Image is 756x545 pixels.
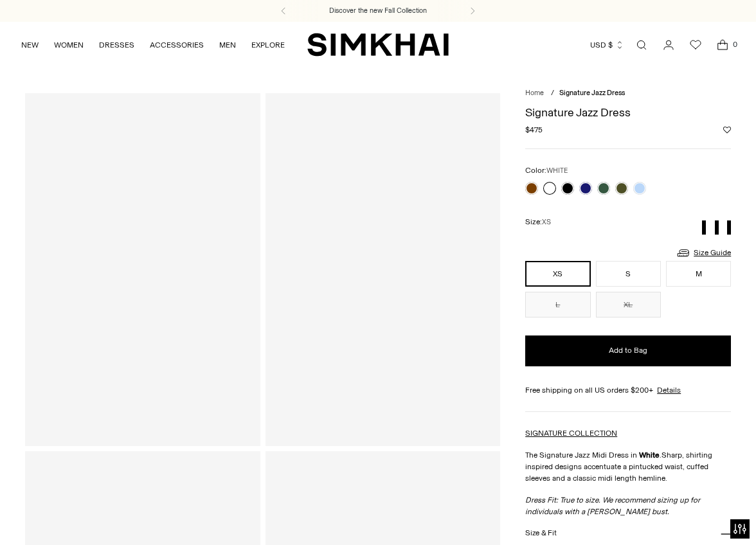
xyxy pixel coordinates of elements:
[525,384,731,396] div: Free shipping on all US orders $200+
[54,31,84,59] a: WOMEN
[99,31,134,59] a: DRESSES
[676,245,731,261] a: Size Guide
[525,449,731,484] p: The Signature Jazz Midi Dress in .
[525,451,712,483] span: Sharp, shirting inspired designs accentuate a pintucked waist, cuffed sleeves and a classic midi ...
[525,88,731,99] nav: breadcrumbs
[525,261,590,287] button: XS
[546,166,568,175] span: WHITE
[525,165,568,177] label: Color:
[525,107,731,118] h1: Signature Jazz Dress
[150,31,204,59] a: ACCESSORIES
[525,89,544,97] a: Home
[219,31,236,59] a: MEN
[559,89,625,97] span: Signature Jazz Dress
[729,39,741,50] span: 0
[525,335,731,366] button: Add to Bag
[657,384,681,396] a: Details
[590,31,624,59] button: USD $
[25,93,260,446] a: Signature Jazz Dress
[639,451,660,460] strong: White
[525,216,551,228] label: Size:
[551,88,554,99] div: /
[542,218,551,226] span: XS
[21,31,39,59] a: NEW
[596,292,661,317] button: XL
[629,32,654,58] a: Open search modal
[525,429,617,438] a: SIGNATURE COLLECTION
[525,529,556,537] h3: Size & Fit
[525,124,543,136] span: $475
[609,345,647,356] span: Add to Bag
[596,261,661,287] button: S
[723,126,731,134] button: Add to Wishlist
[329,6,427,16] a: Discover the new Fall Collection
[710,32,735,58] a: Open cart modal
[683,32,708,58] a: Wishlist
[265,93,501,446] a: Signature Jazz Dress
[525,496,700,516] em: Dress Fit: True to size.
[251,31,285,59] a: EXPLORE
[525,292,590,317] button: L
[525,496,700,516] span: We recommend sizing up for individuals with a [PERSON_NAME] bust.
[666,261,731,287] button: M
[307,32,449,57] a: SIMKHAI
[656,32,681,58] a: Go to the account page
